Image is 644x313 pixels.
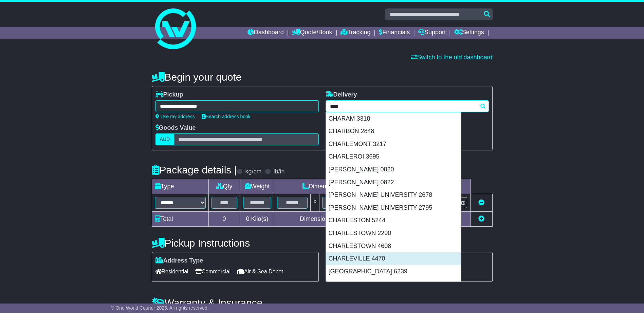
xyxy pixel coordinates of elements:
[274,179,401,194] td: Dimensions (L x W x H)
[152,164,237,175] h4: Package details |
[155,257,203,265] label: Address Type
[292,27,332,39] a: Quote/Book
[326,112,461,125] div: CHARAM 3318
[478,215,484,222] a: Add new item
[245,168,261,175] label: kg/cm
[478,199,484,206] a: Remove this item
[202,114,251,119] a: Search address book
[240,212,274,227] td: Kilo(s)
[326,189,461,202] div: [PERSON_NAME] UNIVERSITY 2678
[326,91,357,99] label: Delivery
[152,297,493,308] h4: Warranty & Insurance
[341,27,370,39] a: Tracking
[326,252,461,265] div: CHARLEVILLE 4470
[152,237,319,249] h4: Pickup Instructions
[152,71,493,83] h4: Begin your quote
[208,179,240,194] td: Qty
[326,100,489,112] typeahead: Please provide city
[208,212,240,227] td: 0
[326,176,461,189] div: [PERSON_NAME] 0822
[111,305,209,311] span: © One World Courier 2025. All rights reserved.
[247,27,284,39] a: Dashboard
[195,266,231,277] span: Commercial
[155,266,188,277] span: Residential
[237,266,283,277] span: Air & Sea Depot
[326,163,461,176] div: [PERSON_NAME] 0820
[418,27,446,39] a: Support
[326,125,461,138] div: CHARBON 2848
[326,240,461,253] div: CHARLESTOWN 4608
[326,202,461,214] div: [PERSON_NAME] UNIVERSITY 2795
[152,179,208,194] td: Type
[246,215,249,222] span: 0
[326,265,461,278] div: [GEOGRAPHIC_DATA] 6239
[379,27,410,39] a: Financials
[155,91,183,99] label: Pickup
[155,124,196,132] label: Goods Value
[326,227,461,240] div: CHARLESTOWN 2290
[311,194,319,212] td: x
[326,138,461,151] div: CHARLEMONT 3217
[454,27,484,39] a: Settings
[240,179,274,194] td: Weight
[274,212,401,227] td: Dimensions in Centimetre(s)
[155,114,195,119] a: Use my address
[326,214,461,227] div: CHARLESTON 5244
[273,168,284,175] label: lb/in
[152,212,208,227] td: Total
[411,54,492,61] a: Switch to the old dashboard
[155,133,174,145] label: AUD
[326,150,461,163] div: CHARLEROI 3695
[326,278,461,291] div: CHARLEYS FOREST 2622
